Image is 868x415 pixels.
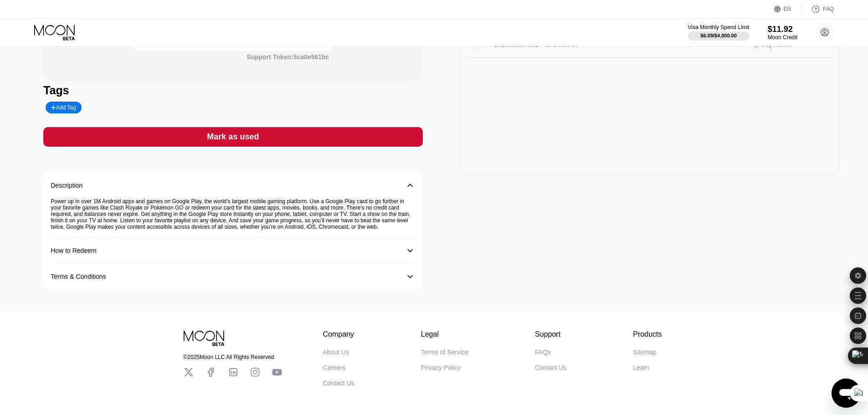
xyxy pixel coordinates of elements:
div: Contact Us [323,379,354,387]
div: Sitemap [633,348,656,356]
div: $11.92Moon Credit [768,25,797,41]
div: Visa Monthly Spend Limit$6.09/$4,000.00 [688,24,749,41]
div: Legal [421,330,468,338]
div: © 2025 Moon LLC All Rights Reserved [184,354,282,360]
div: Careers [323,364,346,371]
div: Products [633,330,662,338]
div: How to Redeem [51,247,96,254]
div: 󰅀 [405,245,416,256]
div: Terms of Service [421,348,468,356]
div: EN [774,5,802,14]
iframe: Button to launch messaging window [832,379,861,408]
div: 󰅀 [405,271,416,282]
div: Support Token: 5ca0e561bc [247,53,329,61]
div: FAQ [823,6,834,12]
div: Company [323,330,354,338]
div: Visa Monthly Spend Limit [688,24,749,31]
div: Privacy Policy [421,364,461,371]
div: About Us [323,348,349,356]
div: 󰅀 [405,180,416,191]
div: Power up in over 1M Android apps and games on Google Play, the world's largest mobile gaming plat... [51,198,415,238]
div: Add Tag [51,104,76,111]
div: Add Tag [46,102,81,113]
div: Moon Credit [768,34,797,41]
div: Support Token:5ca0e561bc [247,53,329,61]
div: FAQs [535,348,551,356]
div: Learn [633,364,649,371]
div: Mark as used [207,132,259,142]
div: $11.92 [768,25,797,34]
div: Mark as used [43,127,422,147]
div: EN [784,6,791,12]
div: FAQ [802,5,834,14]
div: Tags [43,84,422,97]
div: $6.09 / $4,000.00 [700,33,737,38]
div: Terms & Conditions [51,273,106,280]
div: Description [51,182,82,189]
div: Contact Us [535,364,566,371]
div: Support [535,330,566,338]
